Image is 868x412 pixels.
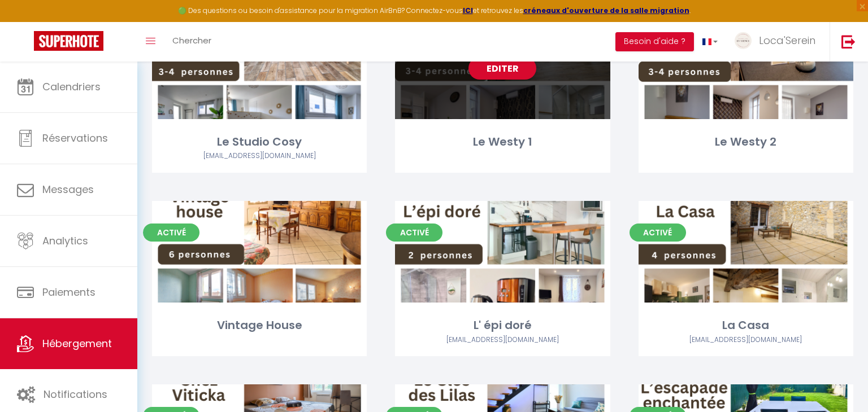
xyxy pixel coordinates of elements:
span: Activé [386,223,442,242]
span: Notifications [44,387,107,401]
a: ... Loca'Serein [726,22,830,62]
span: Loca'Serein [759,33,815,47]
a: créneaux d'ouverture de la salle migration [523,6,689,15]
button: Besoin d'aide ? [615,32,694,51]
button: Ouvrir le widget de chat LiveChat [9,5,43,38]
span: Activé [143,223,199,242]
span: Paiements [42,285,96,299]
a: Editer [468,57,536,80]
div: Le Westy 1 [395,133,610,151]
a: Chercher [164,22,220,62]
span: Hébergement [42,336,112,350]
span: Chercher [172,34,211,46]
span: Activé [630,223,686,242]
div: Le Westy 2 [639,133,853,151]
img: logout [841,34,856,49]
img: ... [735,32,752,49]
span: Messages [42,182,94,196]
div: Vintage House [152,317,367,334]
div: La Casa [639,317,853,334]
div: Airbnb [639,335,853,345]
a: ICI [463,6,473,15]
div: Le Studio Cosy [152,133,367,151]
img: Super Booking [34,31,103,51]
span: Réservations [42,131,108,145]
div: Airbnb [152,151,367,161]
span: Calendriers [42,80,101,94]
span: Analytics [42,234,88,248]
div: L' épi doré [395,317,610,334]
div: Airbnb [395,335,610,345]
